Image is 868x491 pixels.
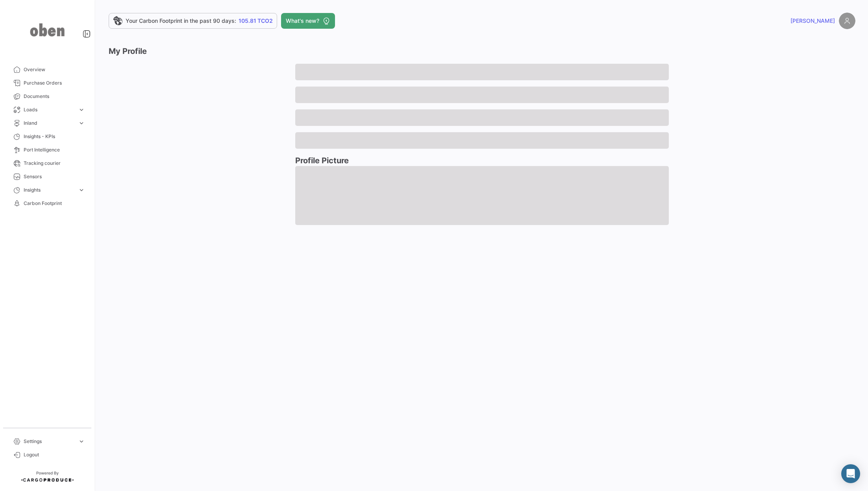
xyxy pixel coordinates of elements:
span: Logout [24,451,85,458]
span: Carbon Footprint [24,200,85,207]
span: Sensors [24,173,85,180]
span: 105.81 TCO2 [239,17,273,25]
span: Insights - KPIs [24,133,85,140]
span: expand_more [78,186,85,194]
span: expand_more [78,120,85,127]
span: expand_more [78,106,85,113]
span: [PERSON_NAME] [790,17,835,25]
div: Abrir Intercom Messenger [841,464,860,483]
h3: My Profile [109,46,147,57]
span: Overview [24,66,85,73]
span: Tracking courier [24,160,85,167]
a: Insights - KPIs [6,130,88,143]
span: Documents [24,93,85,100]
a: Your Carbon Footprint in the past 90 days:105.81 TCO2 [109,13,277,29]
button: What's new? [281,13,335,29]
a: Purchase Orders [6,76,88,90]
img: placeholder-user.png [839,13,855,29]
span: Your Carbon Footprint in the past 90 days: [126,17,236,25]
img: oben-logo.png [28,9,67,50]
span: Port Intelligence [24,146,85,153]
span: Settings [24,438,75,445]
h3: Profile Picture [295,155,669,166]
span: Purchase Orders [24,79,85,87]
a: Tracking courier [6,157,88,170]
a: Carbon Footprint [6,197,88,210]
span: Loads [24,106,75,113]
span: Insights [24,186,75,194]
span: What's new? [286,17,319,25]
a: Port Intelligence [6,143,88,157]
span: expand_more [78,438,85,445]
span: Inland [24,120,75,127]
a: Sensors [6,170,88,183]
a: Overview [6,63,88,76]
a: Documents [6,90,88,103]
